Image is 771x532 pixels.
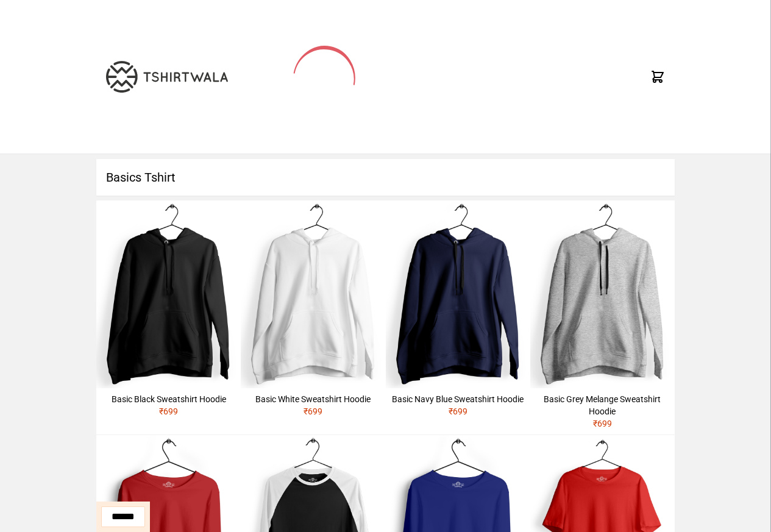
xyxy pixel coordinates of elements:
img: hoodie-male-black-1.jpg [96,200,241,388]
span: ₹ 699 [449,406,467,416]
img: hoodie-male-white-1.jpg [241,200,385,388]
span: ₹ 699 [304,406,322,416]
a: Basic Navy Blue Sweatshirt Hoodie₹699 [386,200,530,422]
div: Basic Navy Blue Sweatshirt Hoodie [391,393,525,405]
h1: Basics Tshirt [96,159,675,196]
a: Basic Black Sweatshirt Hoodie₹699 [96,200,241,422]
img: TW-LOGO-400-104.png [106,61,228,93]
div: Basic Black Sweatshirt Hoodie [101,393,236,405]
img: hoodie-male-grey-melange-1.jpg [530,200,675,388]
span: ₹ 699 [159,406,178,416]
div: Basic Grey Melange Sweatshirt Hoodie [535,393,670,417]
a: Basic White Sweatshirt Hoodie₹699 [241,200,385,422]
span: ₹ 699 [593,419,612,428]
div: Basic White Sweatshirt Hoodie [246,393,380,405]
img: hoodie-male-navy-blue-1.jpg [386,200,530,388]
a: Basic Grey Melange Sweatshirt Hoodie₹699 [530,200,675,434]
